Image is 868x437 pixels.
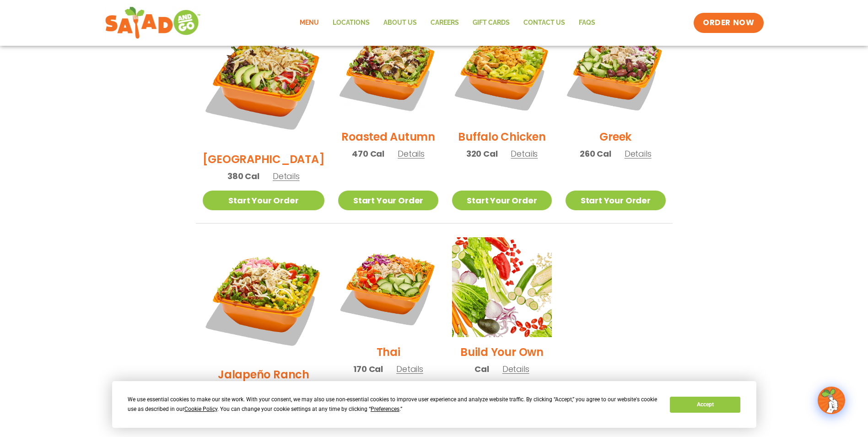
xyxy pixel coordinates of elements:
[694,13,763,33] a: ORDER NOW
[599,129,631,145] h2: Greek
[203,191,325,210] a: Start Your Order
[566,22,665,122] img: Product photo for Greek Salad
[338,237,438,337] img: Product photo for Thai Salad
[227,170,259,182] span: 380 Cal
[424,12,466,33] a: Careers
[572,12,602,33] a: FAQs
[625,148,652,159] span: Details
[452,191,552,210] a: Start Your Order
[105,5,201,41] img: new-SAG-logo-768×292
[566,191,665,210] a: Start Your Order
[128,395,659,414] div: We use essential cookies to make our site work. With your consent, we may also use non-essential ...
[703,17,754,28] span: ORDER NOW
[203,22,325,144] img: Product photo for BBQ Ranch Salad
[466,12,517,33] a: GIFT CARDS
[396,363,423,375] span: Details
[371,406,399,412] span: Preferences
[218,366,309,382] h2: Jalapeño Ranch
[452,237,552,337] img: Product photo for Build Your Own
[466,147,498,160] span: 320 Cal
[502,363,529,375] span: Details
[293,12,602,33] nav: Menu
[458,129,545,145] h2: Buffalo Chicken
[338,191,438,210] a: Start Your Order
[112,381,756,428] div: Cookie Consent Prompt
[341,129,435,145] h2: Roasted Autumn
[353,363,383,375] span: 170 Cal
[352,147,384,160] span: 470 Cal
[398,148,425,159] span: Details
[474,363,489,375] span: Cal
[273,170,300,182] span: Details
[377,12,424,33] a: About Us
[326,12,377,33] a: Locations
[338,22,438,122] img: Product photo for Roasted Autumn Salad
[460,344,544,360] h2: Build Your Own
[517,12,572,33] a: Contact Us
[580,147,611,160] span: 260 Cal
[452,22,552,122] img: Product photo for Buffalo Chicken Salad
[203,151,325,167] h2: [GEOGRAPHIC_DATA]
[184,406,217,412] span: Cookie Policy
[377,344,400,360] h2: Thai
[511,148,538,159] span: Details
[203,237,325,360] img: Product photo for Jalapeño Ranch Salad
[293,12,326,33] a: Menu
[670,397,740,413] button: Accept
[819,388,844,413] img: wpChatIcon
